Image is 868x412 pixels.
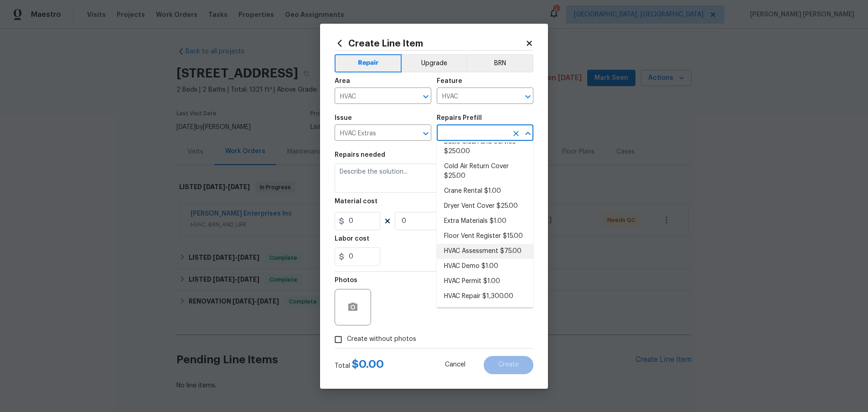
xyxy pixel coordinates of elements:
[437,244,533,259] li: HVAC Assessment $75.00
[437,229,533,244] li: Floor Vent Register $15.00
[437,259,533,274] li: HVAC Demo $1.00
[419,127,432,140] button: Open
[498,361,519,368] span: Create
[419,90,432,103] button: Open
[522,127,534,140] button: Close
[335,277,357,283] h5: Photos
[437,115,482,121] h5: Repairs Prefill
[335,115,352,121] h5: Issue
[335,38,525,48] h2: Create Line Item
[402,54,467,72] button: Upgrade
[437,78,462,84] h5: Feature
[466,54,533,72] button: BRN
[437,289,533,304] li: HVAC Repair $1,300.00
[347,335,416,344] span: Create without photos
[437,184,533,199] li: Crane Rental $1.00
[437,214,533,229] li: Extra Materials $1.00
[335,152,385,158] h5: Repairs needed
[352,359,384,370] span: $ 0.00
[335,236,369,242] h5: Labor cost
[335,360,384,371] div: Total
[522,90,534,103] button: Open
[484,356,533,374] button: Create
[510,127,522,140] button: Clear
[437,134,533,159] li: Basic Clean and Service $250.00
[437,274,533,289] li: HVAC Permit $1.00
[445,361,465,368] span: Cancel
[437,159,533,184] li: Cold Air Return Cover $25.00
[335,54,402,72] button: Repair
[437,199,533,214] li: Dryer Vent Cover $25.00
[430,356,480,374] button: Cancel
[335,78,350,84] h5: Area
[335,198,377,205] h5: Material cost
